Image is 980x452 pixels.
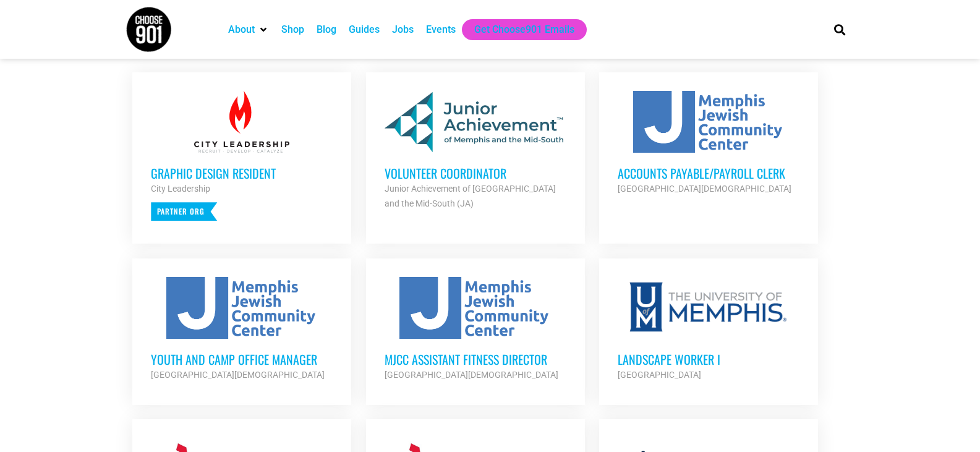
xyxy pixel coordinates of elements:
h3: Graphic Design Resident [151,165,333,181]
a: Graphic Design Resident City Leadership Partner Org [132,72,351,239]
div: Search [829,19,850,40]
a: Youth and Camp Office Manager [GEOGRAPHIC_DATA][DEMOGRAPHIC_DATA] [132,258,351,401]
a: Shop [281,22,304,37]
strong: [GEOGRAPHIC_DATA][DEMOGRAPHIC_DATA] [151,370,325,380]
nav: Main nav [222,19,813,40]
a: Blog [317,22,336,37]
div: About [222,19,275,40]
h3: MJCC Assistant Fitness Director [385,351,566,367]
p: Partner Org [151,202,217,221]
h3: Volunteer Coordinator [385,165,566,181]
a: Volunteer Coordinator Junior Achievement of [GEOGRAPHIC_DATA] and the Mid-South (JA) [366,72,585,229]
a: MJCC Assistant Fitness Director [GEOGRAPHIC_DATA][DEMOGRAPHIC_DATA] [366,258,585,401]
a: Events [426,22,456,37]
a: Get Choose901 Emails [474,22,574,37]
strong: Junior Achievement of [GEOGRAPHIC_DATA] and the Mid-South (JA) [385,184,556,208]
h3: Landscape Worker I [618,351,799,367]
a: Guides [349,22,380,37]
h3: Accounts Payable/Payroll Clerk [618,165,799,181]
strong: [GEOGRAPHIC_DATA] [618,370,701,380]
h3: Youth and Camp Office Manager [151,351,333,367]
a: Accounts Payable/Payroll Clerk [GEOGRAPHIC_DATA][DEMOGRAPHIC_DATA] [599,72,818,215]
a: Landscape Worker I [GEOGRAPHIC_DATA] [599,258,818,401]
strong: [GEOGRAPHIC_DATA][DEMOGRAPHIC_DATA] [385,370,558,380]
a: Jobs [392,22,414,37]
strong: City Leadership [151,184,210,194]
strong: [GEOGRAPHIC_DATA][DEMOGRAPHIC_DATA] [618,184,791,194]
a: About [228,22,255,37]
